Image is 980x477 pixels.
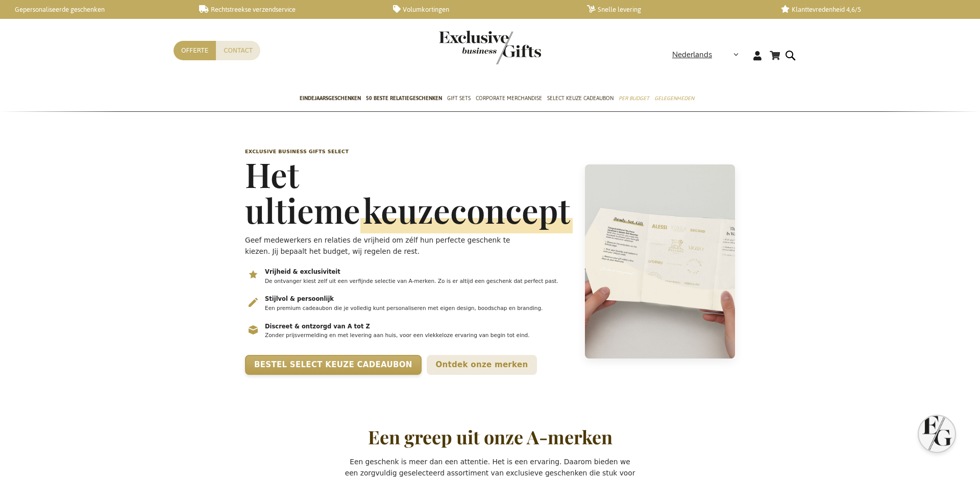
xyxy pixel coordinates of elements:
a: store logo [439,31,490,64]
ul: Belangrijkste voordelen [245,267,573,346]
a: Gift Sets [447,86,471,112]
a: Ontdek onze merken [427,355,537,375]
img: Exclusive Business gifts logo [439,31,541,64]
p: Exclusive Business Gifts Select [245,148,573,155]
p: Een premium cadeaubon die je volledig kunt personaliseren met eigen design, boodschap en branding. [265,304,572,313]
a: Corporate Merchandise [476,86,542,112]
span: keuzeconcept [360,188,573,233]
a: Offerte [174,41,216,60]
img: Select geschenkconcept – medewerkers kiezen hun eigen cadeauvoucher [585,164,735,359]
span: Corporate Merchandise [476,93,542,104]
div: Nederlands [672,49,745,61]
span: Nederlands [672,49,712,61]
h3: Stijlvol & persoonlijk [265,295,572,303]
span: Gift Sets [447,93,471,104]
a: Eindejaarsgeschenken [300,86,361,112]
h3: Discreet & ontzorgd van A tot Z [265,323,572,331]
a: Snelle levering [587,5,765,14]
p: De ontvanger kiest zelf uit een verfijnde selectie van A-merken. Zo is er altijd een geschenk dat... [265,277,572,285]
h2: Een greep uit onze A-merken [368,427,612,447]
a: 50 beste relatiegeschenken [366,86,442,112]
span: Per Budget [619,93,649,104]
span: 50 beste relatiegeschenken [366,93,442,104]
span: Select Keuze Cadeaubon [547,93,614,104]
h1: Het ultieme [245,156,573,228]
a: Gelegenheden [654,86,694,112]
h3: Vrijheid & exclusiviteit [265,268,572,276]
span: Eindejaarsgeschenken [300,93,361,104]
p: Zonder prijsvermelding en met levering aan huis, voor een vlekkeloze ervaring van begin tot eind. [265,331,572,340]
a: Select Keuze Cadeaubon [547,86,614,112]
a: Gepersonaliseerde geschenken [5,5,183,14]
a: Contact [216,41,260,60]
a: Volumkortingen [393,5,571,14]
a: Per Budget [619,86,649,112]
p: Geef medewerkers en relaties de vrijheid om zélf hun perfecte geschenk te kiezen. Jij bepaalt het... [245,234,535,257]
header: Select keuzeconcept [240,123,740,401]
a: Bestel Select Keuze Cadeaubon [245,355,422,375]
span: Gelegenheden [654,93,694,104]
a: Rechtstreekse verzendservice [199,5,377,14]
a: Klanttevredenheid 4,6/5 [781,5,959,14]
